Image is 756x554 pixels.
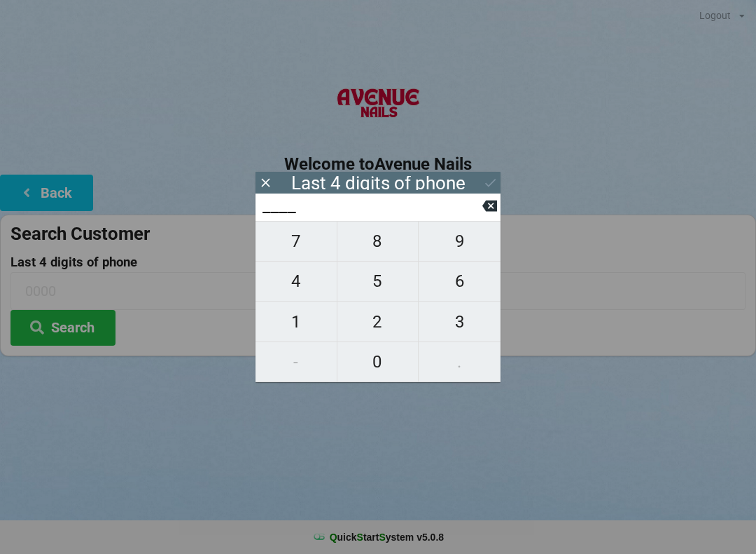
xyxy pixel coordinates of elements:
span: 6 [419,266,500,296]
span: 1 [255,307,337,337]
span: 8 [337,227,419,256]
button: 8 [337,221,419,262]
button: 1 [255,302,337,342]
button: 9 [419,221,500,262]
span: 2 [337,307,419,337]
div: Last 4 digits of phone [291,176,465,190]
span: 5 [337,266,419,296]
span: 4 [255,266,337,296]
button: 3 [419,302,500,342]
button: 7 [255,221,337,262]
span: 9 [419,227,500,256]
button: 5 [337,262,419,302]
span: 0 [337,347,419,377]
button: 2 [337,302,419,342]
span: 7 [255,227,337,256]
button: 6 [419,262,500,302]
button: 0 [337,342,419,382]
span: 3 [419,307,500,337]
button: 4 [255,262,337,302]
